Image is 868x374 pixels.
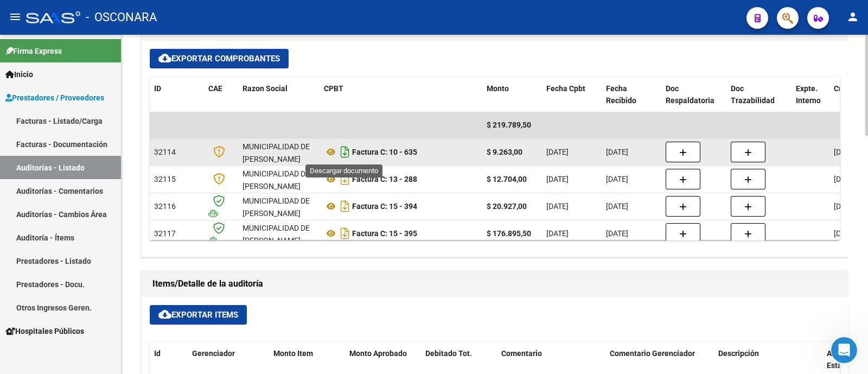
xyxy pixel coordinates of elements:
datatable-header-cell: Fecha Recibido [602,77,661,113]
mat-icon: menu [9,10,22,23]
span: 32114 [154,148,176,156]
datatable-header-cell: CPBT [320,77,482,113]
strong: Factura C: 13 - 288 [352,175,417,183]
datatable-header-cell: Fecha Cpbt [542,77,602,113]
datatable-header-cell: Expte. Interno [792,77,829,113]
iframe: Intercom live chat [831,337,857,363]
strong: $ 12.704,00 [487,175,527,183]
mat-icon: cloud_download [158,308,171,321]
span: [DATE] [834,229,856,238]
button: Exportar Items [150,305,247,325]
mat-icon: person [846,10,859,23]
span: [DATE] [546,229,569,238]
datatable-header-cell: Doc Trazabilidad [726,77,792,113]
mat-icon: cloud_download [158,52,171,65]
strong: Factura C: 15 - 394 [352,202,417,211]
datatable-header-cell: Razon Social [238,77,320,113]
h1: Items/Detalle de la auditoría [152,275,837,293]
span: CPBT [324,84,343,93]
span: Monto [487,84,509,93]
div: MUNICIPALIDAD DE [PERSON_NAME] [242,168,315,193]
span: Descripción [718,349,759,358]
span: Expte. Interno [796,84,821,105]
span: Debitado Tot. [425,349,472,358]
span: [DATE] [834,148,856,156]
span: Monto Aprobado [349,349,407,358]
strong: Factura C: 15 - 395 [352,229,417,238]
div: MUNICIPALIDAD DE [PERSON_NAME] [242,195,315,220]
span: Creado [834,84,859,93]
span: [DATE] [546,175,569,183]
datatable-header-cell: ID [150,77,204,113]
span: Inicio [5,68,33,80]
i: Descargar documento [338,170,352,188]
span: Comentario Gerenciador [610,349,695,358]
span: Fecha Recibido [606,84,636,105]
span: CAE [208,84,222,93]
span: Comentario [501,349,542,358]
strong: $ 20.927,00 [487,202,527,211]
button: Exportar Comprobantes [150,49,289,68]
span: 32117 [154,229,176,238]
strong: $ 9.263,00 [487,148,522,156]
span: [DATE] [606,229,628,238]
strong: $ 176.895,50 [487,229,531,238]
span: [DATE] [834,202,856,211]
span: $ 219.789,50 [487,121,531,129]
span: Id [154,349,161,358]
span: 32116 [154,202,176,211]
span: Afiliado Estado [827,349,854,370]
span: Prestadores / Proveedores [5,92,104,104]
i: Descargar documento [338,143,352,161]
datatable-header-cell: Monto [482,77,542,113]
datatable-header-cell: CAE [204,77,238,113]
datatable-header-cell: Doc Respaldatoria [661,77,726,113]
div: MUNICIPALIDAD DE [PERSON_NAME] [242,222,315,247]
span: ID [154,84,161,93]
div: MUNICIPALIDAD DE [PERSON_NAME] [242,141,315,166]
span: [DATE] [606,148,628,156]
span: Monto Item [273,349,313,358]
span: Doc Respaldatoria [666,84,714,105]
span: Doc Trazabilidad [731,84,775,105]
span: [DATE] [606,202,628,211]
strong: Factura C: 10 - 635 [352,148,417,156]
span: Fecha Cpbt [546,84,585,93]
span: Exportar Comprobantes [158,54,280,64]
span: Razon Social [242,84,288,93]
span: Gerenciador [192,349,235,358]
span: [DATE] [546,202,569,211]
span: Firma Express [5,45,62,57]
span: 32115 [154,175,176,183]
span: - OSCONARA [86,5,157,29]
i: Descargar documento [338,225,352,242]
span: [DATE] [546,148,569,156]
i: Descargar documento [338,198,352,215]
span: Exportar Items [158,310,238,320]
span: [DATE] [606,175,628,183]
span: [DATE] [834,175,856,183]
span: Hospitales Públicos [5,325,84,337]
